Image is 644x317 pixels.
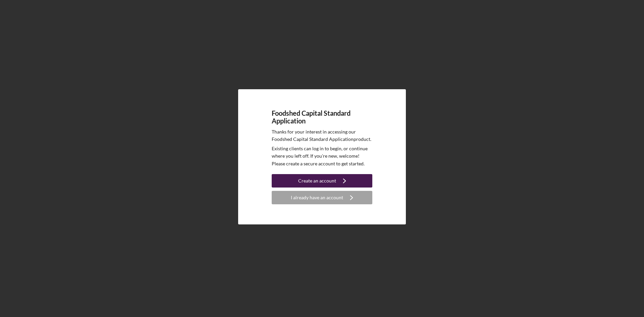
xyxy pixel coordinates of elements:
div: I already have an account [291,191,343,204]
p: Existing clients can log in to begin, or continue where you left off. If you're new, welcome! Ple... [272,145,372,167]
div: Create an account [298,174,336,188]
p: Thanks for your interest in accessing our Foodshed Capital Standard Application product. [272,128,372,143]
button: Create an account [272,174,372,188]
a: Create an account [272,174,372,189]
h4: Foodshed Capital Standard Application [272,109,372,125]
button: I already have an account [272,191,372,204]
